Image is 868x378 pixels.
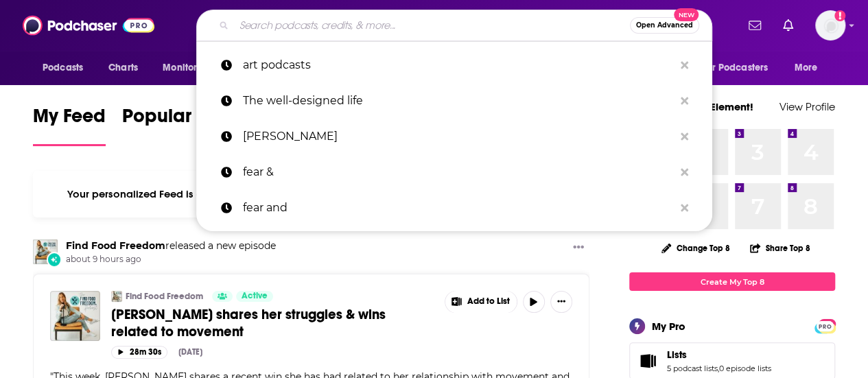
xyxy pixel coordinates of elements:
span: Popular Feed [122,104,239,136]
button: open menu [153,55,229,81]
button: Share Top 8 [749,235,811,261]
svg: Add a profile image [834,10,845,21]
button: Open AdvancedNew [630,17,699,34]
span: Podcasts [43,58,83,78]
a: 5 podcast lists [667,364,718,373]
p: art podcasts [243,47,674,83]
a: [PERSON_NAME] [196,119,712,154]
a: Lists [634,351,661,370]
div: Search podcasts, credits, & more... [196,10,712,41]
button: Show More Button [445,291,517,313]
a: View Profile [779,100,835,113]
button: Show profile menu [815,10,845,40]
a: PRO [817,320,833,331]
img: Sam shares her struggles & wins related to movement [50,291,100,341]
a: fear and [196,190,712,226]
span: PRO [817,321,833,331]
a: Create My Top 8 [629,272,835,291]
img: User Profile [815,10,845,40]
a: Lists [667,349,771,361]
span: Lists [667,349,687,361]
p: The well-designed life [243,83,674,119]
button: open menu [693,55,788,81]
span: [PERSON_NAME] shares her struggles & wins related to movement [111,306,386,340]
span: about 9 hours ago [66,254,276,265]
img: Find Food Freedom [111,291,122,302]
span: My Feed [33,104,106,136]
a: Popular Feed [122,104,239,146]
span: Charts [108,58,138,78]
a: Show notifications dropdown [743,14,766,37]
a: art podcasts [196,47,712,83]
span: For Podcasters [702,58,768,78]
p: fear and [243,190,674,226]
div: Your personalized Feed is curated based on the Podcasts, Creators, Users, and Lists that you Follow. [33,171,589,217]
img: Find Food Freedom [33,239,58,264]
button: Change Top 8 [653,239,738,257]
a: The well-designed life [196,83,712,119]
a: Find Food Freedom [126,291,203,302]
span: Monitoring [163,58,211,78]
div: [DATE] [178,347,202,357]
input: Search podcasts, credits, & more... [234,14,630,36]
span: , [718,364,719,373]
a: Find Food Freedom [66,239,165,252]
span: Active [242,290,268,303]
button: Show More Button [550,291,572,313]
a: My Feed [33,104,106,146]
span: Logged in as SimonElement [815,10,845,40]
span: Add to List [467,296,510,307]
a: Active [236,291,273,302]
div: New Episode [47,252,62,267]
p: hasan piker [243,119,674,154]
span: New [674,8,699,21]
button: 28m 30s [111,346,167,359]
button: open menu [785,55,835,81]
a: Charts [99,55,146,81]
img: Podchaser - Follow, Share and Rate Podcasts [23,12,154,38]
a: [PERSON_NAME] shares her struggles & wins related to movement [111,306,435,340]
span: More [795,58,818,78]
button: Show More Button [567,239,589,257]
button: open menu [33,55,101,81]
a: fear & [196,154,712,190]
h3: released a new episode [66,239,276,252]
span: Open Advanced [636,22,693,29]
a: Show notifications dropdown [777,14,799,37]
div: My Pro [652,320,685,333]
a: 0 episode lists [719,364,771,373]
p: fear & [243,154,674,190]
